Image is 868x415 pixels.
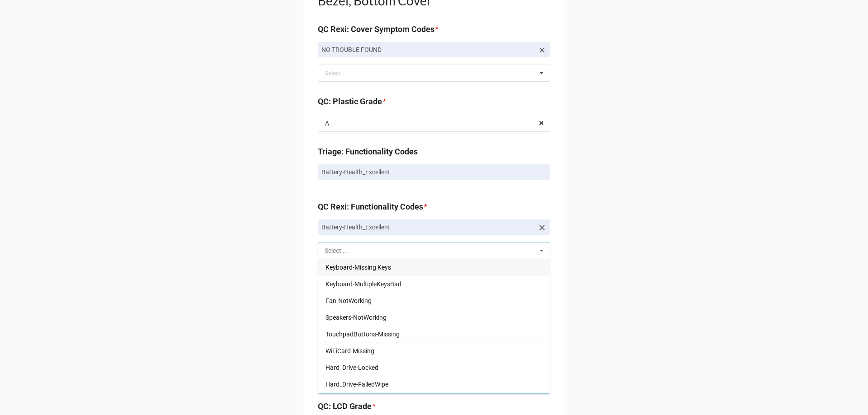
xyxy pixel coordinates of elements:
[325,364,378,371] span: Hard_Drive-Locked
[321,223,534,232] p: Battery-Health_Excellent
[325,297,372,304] span: Fan-NotWorking
[321,45,534,54] p: NO TROUBLE FOUND
[325,331,400,338] span: TouchpadButtons-Missing
[318,400,372,413] label: QC: LCD Grade
[325,280,401,288] span: Keyboard-MultipleKeysBad
[318,95,382,108] label: QC: Plastic Grade
[325,264,391,271] span: Keyboard-Missing Keys
[325,347,374,354] span: WiFiCard-Missing
[325,120,329,126] div: A
[325,381,388,388] span: Hard_Drive-FailedWipe
[318,201,423,213] label: QC Rexi: Functionality Codes
[318,23,434,36] label: QC Rexi: Cover Symptom Codes
[321,168,547,177] p: Battery-Health_Excellent
[318,145,418,158] label: Triage: Functionality Codes
[322,68,361,79] div: Select ...
[325,314,387,321] span: Speakers-NotWorking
